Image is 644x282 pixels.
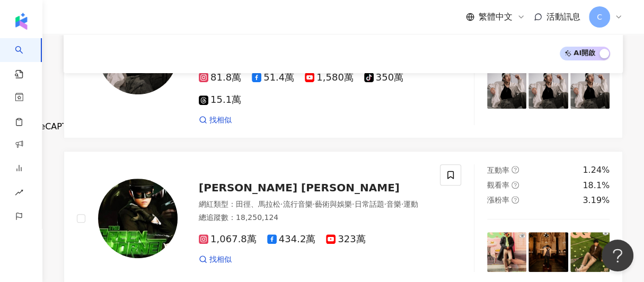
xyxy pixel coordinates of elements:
span: 田徑、馬拉松 [236,200,280,208]
div: 1.24% [583,164,610,176]
a: search [15,38,36,80]
span: question-circle [511,166,519,173]
span: 音樂 [386,200,401,208]
span: 流行音樂 [283,200,312,208]
span: 81.8萬 [199,72,241,83]
span: · [280,200,283,208]
img: post-image [528,232,568,271]
img: logo icon [13,13,30,30]
span: 藝術與娛樂 [315,200,352,208]
img: post-image [570,232,610,271]
div: 18.1% [583,180,610,191]
img: post-image [487,69,526,108]
div: 3.19% [583,195,610,206]
span: · [312,200,314,208]
span: 找相似 [209,115,232,126]
img: post-image [487,232,526,271]
span: 350萬 [364,72,403,83]
img: KOL Avatar [98,179,178,258]
span: · [352,200,354,208]
div: 總追蹤數 ： 18,250,124 [199,213,427,223]
span: C [597,11,602,23]
span: 觀看率 [487,181,509,189]
span: 1,067.8萬 [199,234,257,245]
img: post-image [528,69,568,108]
span: 1,580萬 [305,72,354,83]
a: 找相似 [199,254,232,265]
span: 51.4萬 [252,72,294,83]
span: 繁體中文 [479,11,513,23]
span: 323萬 [326,234,365,245]
span: [PERSON_NAME] [PERSON_NAME] [199,181,400,194]
span: 漲粉率 [487,196,509,204]
a: 找相似 [199,115,232,126]
span: 活動訊息 [546,12,580,22]
span: question-circle [511,196,519,204]
span: 434.2萬 [267,234,316,245]
span: 日常話題 [354,200,384,208]
span: · [384,200,386,208]
iframe: Help Scout Beacon - Open [602,240,633,271]
div: 網紅類型 ： [199,199,427,210]
span: 15.1萬 [199,94,241,105]
span: question-circle [511,181,519,189]
span: 運動 [403,200,418,208]
span: · [401,200,403,208]
span: rise [15,182,23,206]
span: 互動率 [487,166,509,174]
img: post-image [570,69,610,108]
span: 找相似 [209,254,232,265]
